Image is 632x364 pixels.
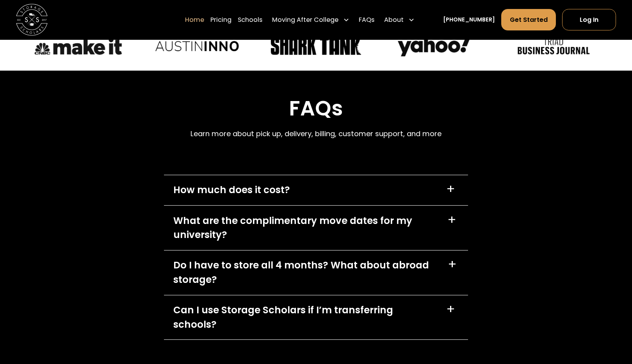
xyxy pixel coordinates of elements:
div: How much does it cost? [173,183,290,197]
p: Learn more about pick up, delivery, billing, customer support, and more [190,128,442,139]
div: + [448,258,457,271]
a: Get Started [501,9,556,30]
div: About [384,15,404,25]
div: What are the complimentary move dates for my university? [173,214,438,242]
div: + [446,303,455,316]
div: Do I have to store all 4 months? What about abroad storage? [173,258,438,287]
a: Schools [238,9,262,31]
a: Pricing [210,9,231,31]
div: + [447,214,456,227]
a: FAQs [359,9,374,31]
h2: FAQs [190,96,442,121]
img: Storage Scholars main logo [16,4,48,36]
a: [PHONE_NUMBER] [443,16,495,24]
div: About [381,9,418,31]
img: CNBC Make It logo. [32,34,125,58]
div: Moving After College [272,15,338,25]
div: Can I use Storage Scholars if I’m transferring schools? [173,303,437,332]
div: Moving After College [269,9,353,31]
a: Log In [562,9,616,30]
div: + [446,183,455,196]
a: Home [185,9,204,31]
